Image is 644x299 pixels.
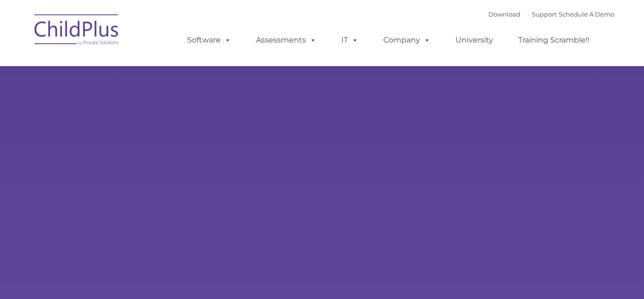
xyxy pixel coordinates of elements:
a: Training Scramble!! [509,31,599,50]
a: IT [332,31,368,50]
img: ChildPlus by Procare Solutions [30,8,124,55]
a: Assessments [247,31,326,50]
a: Support [532,10,557,18]
a: Software [178,31,240,50]
a: Company [374,31,440,50]
a: University [446,31,503,50]
a: Download [488,10,520,18]
font: | [488,10,614,18]
a: Schedule A Demo [559,10,614,18]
